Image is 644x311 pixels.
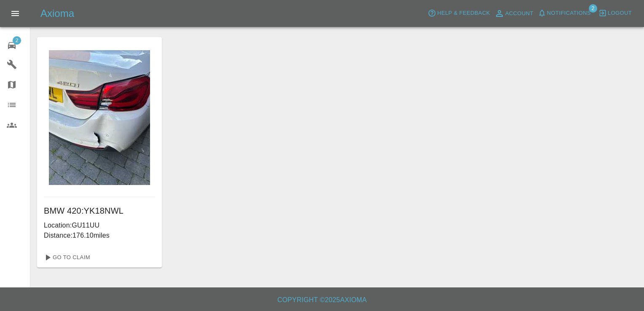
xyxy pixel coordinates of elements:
[536,7,593,20] button: Notifications
[5,3,25,24] button: Open drawer
[492,7,536,20] a: Account
[40,251,92,264] a: Go To Claim
[44,204,155,217] h6: BMW 420 : YK18NWL
[608,8,632,18] span: Logout
[547,8,591,18] span: Notifications
[426,7,492,20] button: Help & Feedback
[44,220,155,231] p: Location: GU11UU
[40,7,74,20] h5: Axioma
[596,7,634,20] button: Logout
[7,294,637,306] h6: Copyright © 2025 Axioma
[44,231,155,241] p: Distance: 176.10 miles
[589,4,597,13] span: 2
[13,36,21,45] span: 2
[437,8,490,18] span: Help & Feedback
[505,9,534,19] span: Account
